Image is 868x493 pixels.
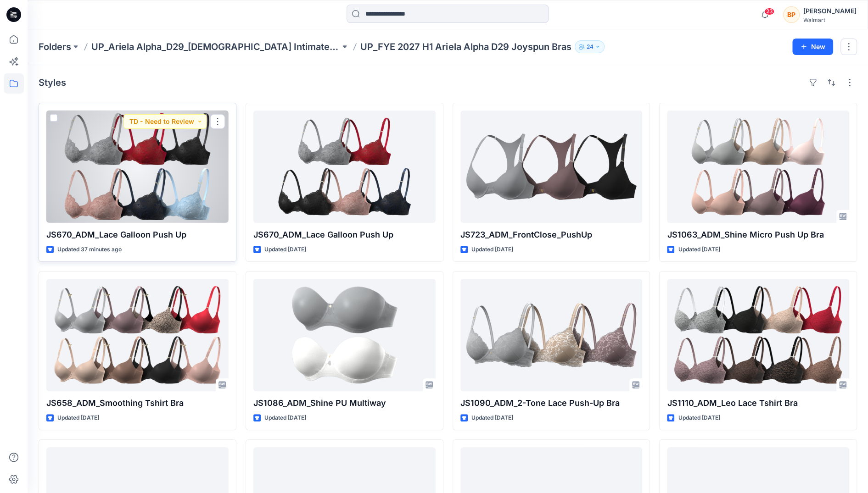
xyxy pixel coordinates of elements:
[46,279,229,391] a: JS658_ADM_Smoothing Tshirt Bra
[764,8,774,15] span: 23
[91,40,340,53] a: UP_Ariela Alpha_D29_[DEMOGRAPHIC_DATA] Intimates - Joyspun
[803,17,857,23] div: Walmart
[792,39,833,55] button: New
[460,397,643,410] p: JS1090_ADM_2-Tone Lace Push-Up Bra
[264,413,306,423] p: Updated [DATE]
[803,6,857,17] div: [PERSON_NAME]
[253,228,436,241] p: JS670_ADM_Lace Galloon Push Up
[46,397,229,410] p: JS658_ADM_Smoothing Tshirt Bra
[586,42,593,52] p: 24
[253,111,436,223] a: JS670_ADM_Lace Galloon Push Up
[471,413,513,423] p: Updated [DATE]
[460,228,643,241] p: JS723_ADM_FrontClose_PushUp
[46,228,229,241] p: JS670_ADM_Lace Galloon Push Up
[460,279,643,391] a: JS1090_ADM_2-Tone Lace Push-Up Bra
[253,397,436,410] p: JS1086_ADM_Shine PU Multiway
[253,279,436,391] a: JS1086_ADM_Shine PU Multiway
[667,228,849,241] p: JS1063_ADM_Shine Micro Push Up Bra
[678,413,720,423] p: Updated [DATE]
[667,111,849,223] a: JS1063_ADM_Shine Micro Push Up Bra
[264,245,306,255] p: Updated [DATE]
[667,397,849,410] p: JS1110_ADM_Leo Lace Tshirt Bra
[360,40,571,53] p: UP_FYE 2027 H1 Ariela Alpha D29 Joyspun Bras
[471,245,513,255] p: Updated [DATE]
[57,245,122,255] p: Updated 37 minutes ago
[460,111,643,223] a: JS723_ADM_FrontClose_PushUp
[783,6,800,23] div: BP
[678,245,720,255] p: Updated [DATE]
[39,77,66,88] h4: Styles
[39,40,71,53] a: Folders
[57,413,99,423] p: Updated [DATE]
[575,40,605,53] button: 24
[667,279,849,391] a: JS1110_ADM_Leo Lace Tshirt Bra
[46,111,229,223] a: JS670_ADM_Lace Galloon Push Up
